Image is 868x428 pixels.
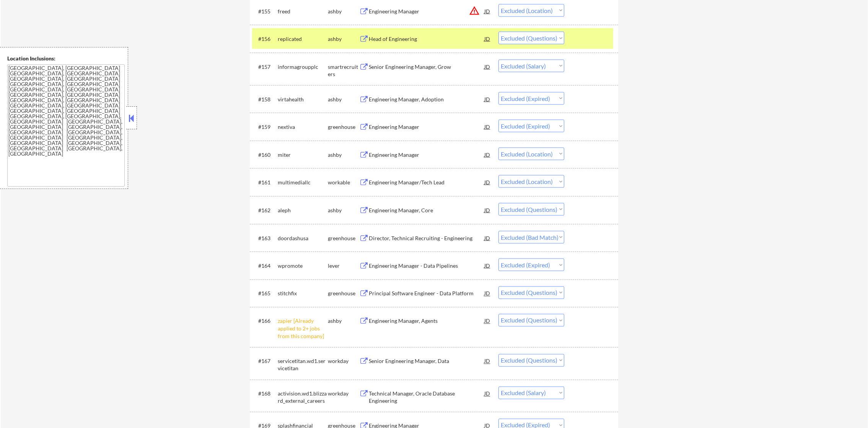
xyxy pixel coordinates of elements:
div: #163 [258,234,272,242]
button: warning_amber [469,5,480,16]
div: JD [484,259,491,272]
div: informagroupplc [278,63,328,71]
div: ashby [328,207,359,214]
div: Director, Technical Recruiting - Engineering [369,234,484,242]
div: JD [484,286,491,300]
div: Principal Software Engineer - Data Platform [369,290,484,298]
div: #166 [258,317,272,325]
div: ashby [328,151,359,159]
div: Technical Manager, Oracle Database Engineering [369,390,484,405]
div: Engineering Manager [369,151,484,159]
div: stitchfix [278,290,328,298]
div: Senior Engineering Manager, Grow [369,63,484,71]
div: #158 [258,96,272,103]
div: #168 [258,390,272,398]
div: greenhouse [328,123,359,131]
div: Engineering Manager/Tech Lead [369,179,484,186]
div: Location Inclusions: [7,55,125,62]
div: JD [484,4,491,18]
div: JD [484,203,491,217]
div: smartrecruiters [328,63,359,78]
div: workday [328,358,359,365]
div: ashby [328,96,359,103]
div: #162 [258,207,272,214]
div: #164 [258,262,272,270]
div: #165 [258,290,272,298]
div: servicetitan.wd1.servicetitan [278,358,328,373]
div: replicated [278,35,328,43]
div: ashby [328,317,359,325]
div: wpromote [278,262,328,270]
div: JD [484,148,491,161]
div: ashby [328,35,359,43]
div: nextiva [278,123,328,131]
div: miter [278,151,328,159]
div: zapier [Already applied to 2+ jobs from this company] [278,317,328,340]
div: Head of Engineering [369,35,484,43]
div: JD [484,314,491,328]
div: JD [484,32,491,46]
div: Engineering Manager [369,8,484,15]
div: lever [328,262,359,270]
div: greenhouse [328,234,359,242]
div: ashby [328,8,359,15]
div: JD [484,175,491,189]
div: Engineering Manager [369,123,484,131]
div: Senior Engineering Manager, Data [369,358,484,365]
div: multimediallc [278,179,328,186]
div: JD [484,92,491,106]
div: workable [328,179,359,186]
div: JD [484,354,491,368]
div: workday [328,390,359,398]
div: JD [484,231,491,245]
div: Engineering Manager, Adoption [369,96,484,103]
div: aleph [278,207,328,214]
div: JD [484,387,491,400]
div: #155 [258,8,272,15]
div: #157 [258,63,272,71]
div: doordashusa [278,234,328,242]
div: #156 [258,35,272,43]
div: Engineering Manager - Data Pipelines [369,262,484,270]
div: freed [278,8,328,15]
div: greenhouse [328,290,359,298]
div: #161 [258,179,272,186]
div: #167 [258,358,272,365]
div: virtahealth [278,96,328,103]
div: JD [484,60,491,73]
div: activision.wd1.blizzard_external_careers [278,390,328,405]
div: #160 [258,151,272,159]
div: Engineering Manager, Core [369,207,484,214]
div: Engineering Manager, Agents [369,317,484,325]
div: JD [484,120,491,133]
div: #159 [258,123,272,131]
